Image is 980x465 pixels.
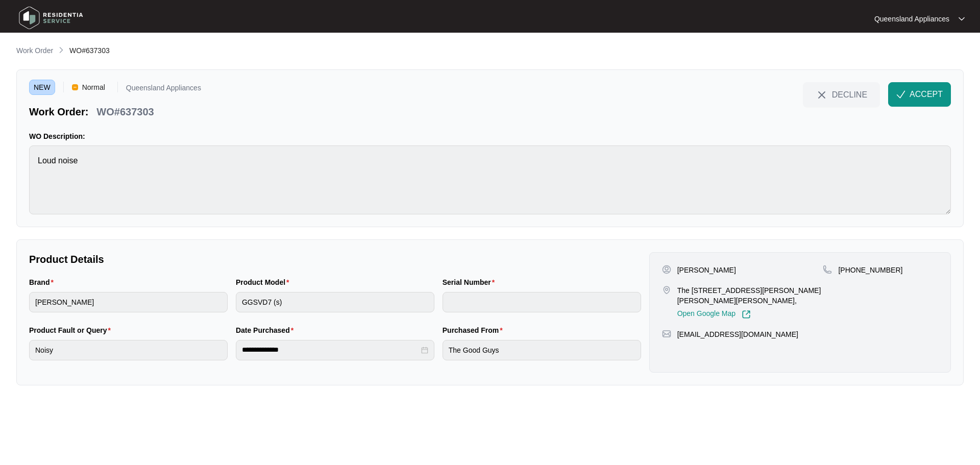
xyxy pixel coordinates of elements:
[662,285,671,295] img: map-pin
[677,329,798,339] p: [EMAIL_ADDRESS][DOMAIN_NAME]
[29,340,228,360] input: Product Fault or Query
[236,325,298,335] label: Date Purchased
[443,325,507,335] label: Purchased From
[832,89,867,100] span: DECLINE
[72,84,78,90] img: Vercel Logo
[677,285,823,306] p: The [STREET_ADDRESS][PERSON_NAME][PERSON_NAME][PERSON_NAME],
[443,292,641,312] input: Serial Number
[803,82,880,107] button: close-IconDECLINE
[16,45,53,56] p: Work Order
[823,265,832,274] img: map-pin
[29,325,115,335] label: Product Fault or Query
[236,277,293,287] label: Product Model
[29,292,228,312] input: Brand
[29,277,58,287] label: Brand
[29,131,951,141] p: WO Description:
[126,84,201,95] p: Queensland Appliances
[15,3,87,33] img: residentia service logo
[838,265,902,275] p: [PHONE_NUMBER]
[29,105,88,119] p: Work Order:
[29,252,641,266] p: Product Details
[874,14,949,24] p: Queensland Appliances
[57,46,65,54] img: chevron-right
[677,310,751,319] a: Open Google Map
[242,345,419,355] input: Date Purchased
[69,46,110,55] span: WO#637303
[29,80,55,95] span: NEW
[236,292,434,312] input: Product Model
[443,340,641,360] input: Purchased From
[742,310,751,319] img: Link-External
[29,145,951,214] textarea: Loud noise
[14,45,55,57] a: Work Order
[896,90,905,99] img: check-Icon
[78,80,109,95] span: Normal
[96,105,154,119] p: WO#637303
[443,277,499,287] label: Serial Number
[910,88,943,101] span: ACCEPT
[816,89,828,101] img: close-Icon
[662,329,671,338] img: map-pin
[677,265,736,275] p: [PERSON_NAME]
[662,265,671,274] img: user-pin
[888,82,951,107] button: check-IconACCEPT
[959,16,965,21] img: dropdown arrow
